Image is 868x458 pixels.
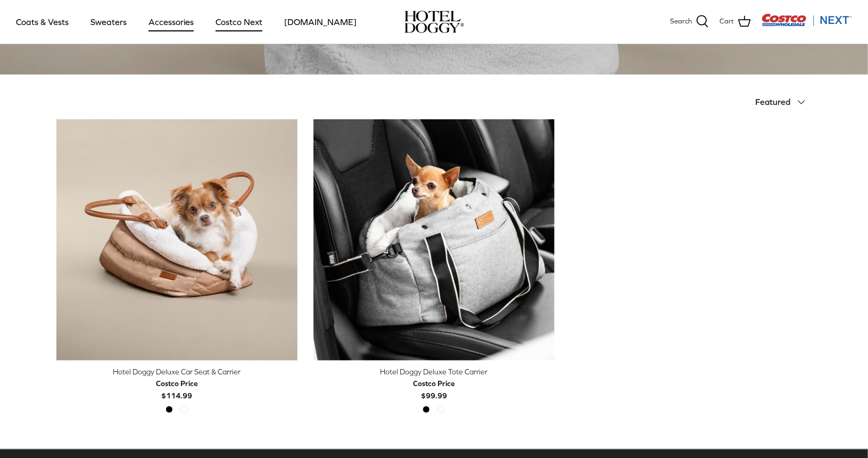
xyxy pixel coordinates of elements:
[762,13,852,27] img: Costco Next
[720,15,751,29] a: Cart
[6,4,78,40] a: Coats & Vests
[56,366,297,378] div: Hotel Doggy Deluxe Car Seat & Carrier
[720,16,734,27] span: Cart
[275,4,366,40] a: [DOMAIN_NAME]
[156,378,198,389] div: Costco Price
[313,366,555,402] a: Hotel Doggy Deluxe Tote Carrier Costco Price$99.99
[404,11,464,33] a: hoteldoggy.com hoteldoggycom
[313,119,555,361] a: Hotel Doggy Deluxe Tote Carrier
[156,378,198,399] b: $114.99
[81,4,136,40] a: Sweaters
[413,378,455,399] b: $99.99
[756,97,791,107] span: Featured
[413,378,455,389] div: Costco Price
[404,11,464,33] img: hoteldoggycom
[313,366,555,378] div: Hotel Doggy Deluxe Tote Carrier
[670,15,709,29] a: Search
[139,4,203,40] a: Accessories
[756,91,812,114] button: Featured
[670,16,692,27] span: Search
[206,4,272,40] a: Costco Next
[56,366,297,402] a: Hotel Doggy Deluxe Car Seat & Carrier Costco Price$114.99
[762,20,852,28] a: Visit Costco Next
[56,119,297,361] a: Hotel Doggy Deluxe Car Seat & Carrier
